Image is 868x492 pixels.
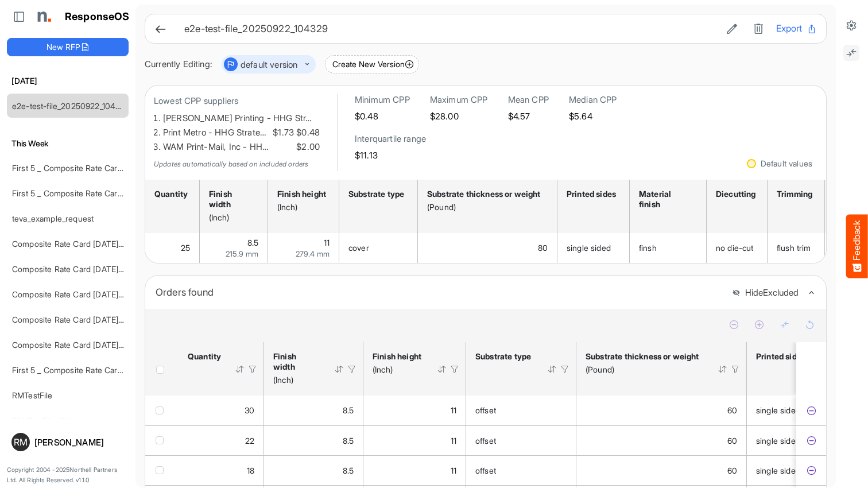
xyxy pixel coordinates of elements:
[264,425,363,455] td: 8.5 is template cell Column Header httpsnorthellcomontologiesmapping-rulesmeasurementhasfinishsiz...
[145,342,179,396] th: Header checkbox
[273,351,319,372] div: Finish width
[145,57,212,72] div: Currently Editing:
[451,436,456,445] span: 11
[343,405,354,415] span: 8.5
[7,465,129,485] p: Copyright 2004 - 2025 Northell Partners Ltd. All Rights Reserved. v 1.1.0
[630,233,707,263] td: finsh is template cell Column Header httpsnorthellcomontologiesmapping-rulesmanufacturinghassubst...
[355,133,426,145] h6: Interquartile range
[639,189,693,210] div: Material finish
[777,189,812,199] div: Trimming
[12,239,148,249] a: Composite Rate Card [DATE]_smaller
[639,243,657,253] span: finsh
[339,233,418,263] td: cover is template cell Column Header httpsnorthellcomontologiesmapping-rulesmaterialhassubstratem...
[294,126,320,140] span: $0.48
[768,233,825,263] td: flush trim is template cell Column Header httpsnorthellcomontologiesmapping-rulesmanufacturinghas...
[796,396,828,425] td: 24258e2b-f8fb-4eb3-bba7-b8b822f2a901 is template cell Column Header
[348,243,369,253] span: cover
[181,243,190,253] span: 25
[846,214,868,278] button: Feedback
[508,94,549,106] h6: Mean CPP
[805,435,817,447] button: Exclude
[373,351,422,362] div: Finish height
[430,94,488,106] h6: Maximum CPP
[716,189,754,199] div: Diecutting
[747,396,850,425] td: single sided is template cell Column Header httpsnorthellcomontologiesmapping-rulesmanufacturingh...
[761,160,812,168] div: Default values
[12,340,148,350] a: Composite Rate Card [DATE]_smaller
[475,405,496,415] span: offset
[466,396,576,425] td: offset is template cell Column Header httpsnorthellcomontologiesmapping-rulesmaterialhassubstrate...
[805,405,817,416] button: Exclude
[156,284,723,300] div: Orders found
[325,55,419,73] button: Create New Version
[7,75,129,87] h6: [DATE]
[576,455,747,485] td: 60 is template cell Column Header httpsnorthellcomontologiesmapping-rulesmaterialhasmaterialthick...
[716,243,754,253] span: no die-cut
[179,455,264,485] td: 18 is template cell Column Header httpsnorthellcomontologiesmapping-rulesorderhasquantity
[363,425,466,455] td: 11 is template cell Column Header httpsnorthellcomontologiesmapping-rulesmeasurementhasfinishsize...
[277,202,326,212] div: (Inch)
[179,425,264,455] td: 22 is template cell Column Header httpsnorthellcomontologiesmapping-rulesorderhasquantity
[12,315,148,324] a: Composite Rate Card [DATE]_smaller
[273,375,319,385] div: (Inch)
[557,233,630,263] td: single sided is template cell Column Header httpsnorthellcomontologiesmapping-rulesmanufacturingh...
[730,364,741,374] div: Filter Icon
[245,405,254,415] span: 30
[569,111,617,121] h5: $5.64
[179,396,264,425] td: 30 is template cell Column Header httpsnorthellcomontologiesmapping-rulesorderhasquantity
[247,364,258,374] div: Filter Icon
[209,189,255,210] div: Finish width
[268,233,339,263] td: 11 is template cell Column Header httpsnorthellcomontologiesmapping-rulesmeasurementhasfinishsize...
[163,126,320,140] li: Print Metro - HHG Strate…
[154,189,187,199] div: Quantity
[567,189,617,199] div: Printed sides
[756,405,800,415] span: single sided
[12,289,200,299] a: Composite Rate Card [DATE] mapping test_deleted
[363,396,466,425] td: 11 is template cell Column Header httpsnorthellcomontologiesmapping-rulesmeasurementhasfinishsize...
[355,150,426,160] h5: $11.13
[324,238,330,247] span: 11
[348,189,405,199] div: Substrate type
[373,365,422,375] div: (Inch)
[508,111,549,121] h5: $4.57
[796,455,828,485] td: 1e153131-cf65-4b19-9dac-5eac09eba2b0 is template cell Column Header
[466,455,576,485] td: offset is template cell Column Header httpsnorthellcomontologiesmapping-rulesmaterialhassubstrate...
[163,111,320,126] li: [PERSON_NAME] Printing - HHG Str…
[777,243,811,253] span: flush trim
[805,465,817,476] button: Exclude
[294,140,320,154] span: $2.00
[343,436,354,445] span: 8.5
[12,390,53,400] a: RMTestFile
[7,38,129,56] button: New RFP
[560,364,570,374] div: Filter Icon
[12,365,150,375] a: First 5 _ Composite Rate Card [DATE]
[343,466,354,475] span: 8.5
[475,436,496,445] span: offset
[145,396,179,425] td: checkbox
[586,365,703,375] div: (Pound)
[296,249,330,258] span: 279.4 mm
[732,288,799,298] button: HideExcluded
[576,396,747,425] td: 60 is template cell Column Header httpsnorthellcomontologiesmapping-rulesmaterialhasmaterialthick...
[7,137,129,150] h6: This Week
[576,425,747,455] td: 60 is template cell Column Header httpsnorthellcomontologiesmapping-rulesmaterialhasmaterialthick...
[184,24,714,34] h6: e2e-test-file_20250922_104329
[245,436,254,445] span: 22
[188,351,220,362] div: Quantity
[723,21,741,36] button: Edit
[145,455,179,485] td: checkbox
[247,238,258,247] span: 8.5
[355,111,410,121] h5: $0.48
[247,466,254,475] span: 18
[12,264,148,274] a: Composite Rate Card [DATE]_smaller
[418,233,557,263] td: 80 is template cell Column Header httpsnorthellcomontologiesmapping-rulesmaterialhasmaterialthick...
[12,214,94,223] a: teva_example_request
[475,351,532,362] div: Substrate type
[209,212,255,223] div: (Inch)
[12,101,130,111] a: e2e-test-file_20250922_104329
[430,111,488,121] h5: $28.00
[427,202,544,212] div: (Pound)
[264,396,363,425] td: 8.5 is template cell Column Header httpsnorthellcomontologiesmapping-rulesmeasurementhasfinishsiz...
[707,233,768,263] td: no die-cut is template cell Column Header httpsnorthellcomontologiesmapping-rulesmanufacturinghas...
[796,425,828,455] td: 030721db-add6-46b2-9ba4-cfea856a4236 is template cell Column Header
